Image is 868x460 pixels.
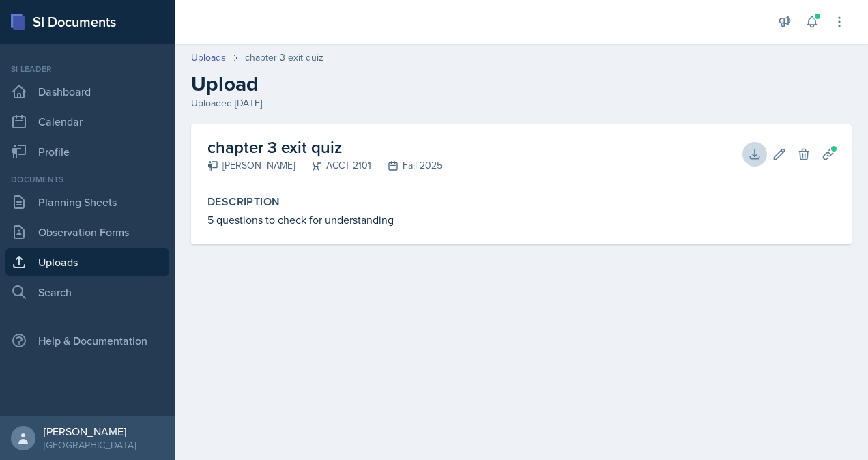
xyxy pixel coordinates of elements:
a: Planning Sheets [5,188,169,216]
div: [PERSON_NAME] [44,425,136,438]
div: [PERSON_NAME] [207,158,295,173]
a: Calendar [5,108,169,135]
h2: Upload [191,72,852,96]
label: Description [207,195,835,209]
h2: chapter 3 exit quiz [207,135,442,160]
div: [GEOGRAPHIC_DATA] [44,438,136,452]
div: chapter 3 exit quiz [245,51,323,65]
div: Uploaded [DATE] [191,96,852,111]
div: Fall 2025 [371,158,442,173]
div: 5 questions to check for understanding [207,212,835,228]
a: Uploads [5,248,169,276]
a: Uploads [191,51,226,65]
div: Help & Documentation [5,327,169,354]
div: Documents [5,173,169,186]
a: Dashboard [5,78,169,105]
a: Observation Forms [5,218,169,246]
a: Profile [5,138,169,165]
div: Si leader [5,63,169,75]
a: Search [5,278,169,306]
div: ACCT 2101 [295,158,371,173]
